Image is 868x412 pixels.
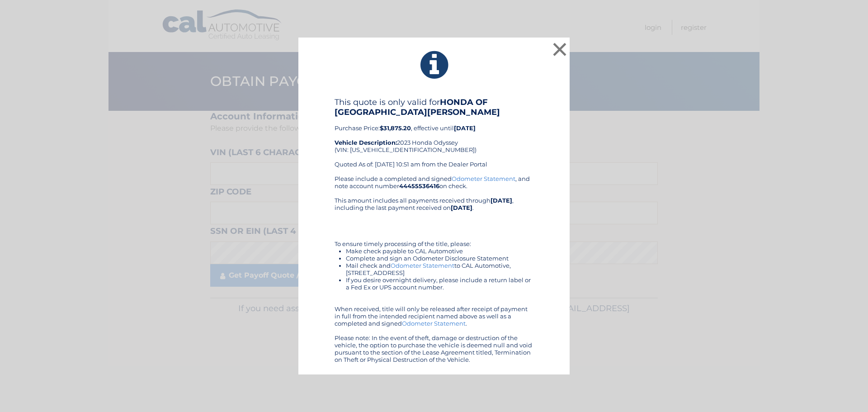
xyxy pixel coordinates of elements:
b: HONDA OF [GEOGRAPHIC_DATA][PERSON_NAME] [335,97,500,117]
div: Please include a completed and signed , and note account number on check. This amount includes al... [335,175,533,363]
li: Mail check and to CAL Automotive, [STREET_ADDRESS] [346,262,533,276]
li: If you desire overnight delivery, please include a return label or a Fed Ex or UPS account number. [346,276,533,291]
div: Purchase Price: , effective until 2023 Honda Odyssey (VIN: [US_VEHICLE_IDENTIFICATION_NUMBER]) Qu... [335,97,533,175]
button: × [551,40,569,58]
b: [DATE] [491,197,512,204]
b: [DATE] [454,124,476,132]
li: Make check payable to CAL Automotive [346,247,533,255]
b: $31,875.20 [380,124,411,132]
b: [DATE] [451,204,472,211]
h4: This quote is only valid for [335,97,533,117]
a: Odometer Statement [402,320,466,327]
b: 44455536416 [399,182,439,189]
a: Odometer Statement [391,262,454,269]
a: Odometer Statement [452,175,515,182]
li: Complete and sign an Odometer Disclosure Statement [346,255,533,262]
strong: Vehicle Description: [335,139,397,146]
